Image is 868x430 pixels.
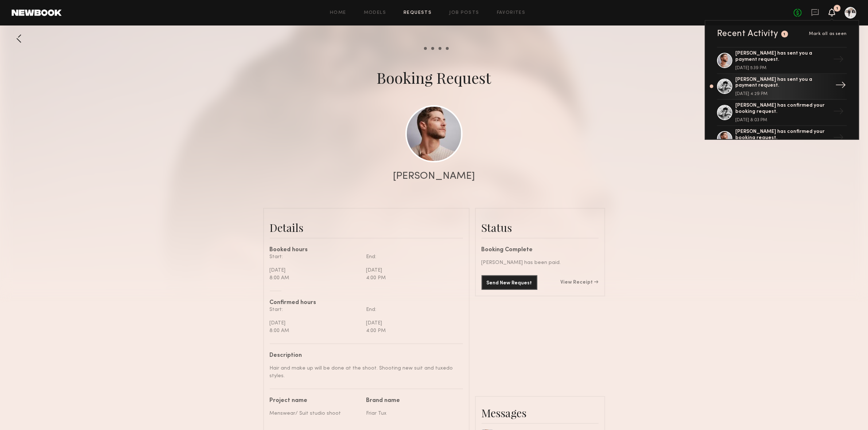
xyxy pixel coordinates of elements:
div: Booked hours [270,247,463,253]
a: [PERSON_NAME] has confirmed your booking request.→ [717,126,847,152]
div: → [830,103,847,122]
div: Brand name [366,398,458,404]
a: [PERSON_NAME] has sent you a payment request.[DATE] 4:29 PM→ [717,74,847,100]
div: 4:00 PM [366,327,458,335]
div: [DATE] 4:29 PM [735,92,830,96]
div: [DATE] 5:39 PM [735,66,830,70]
div: 4:00 PM [366,274,458,282]
div: End: [366,306,458,313]
div: [PERSON_NAME] has confirmed your booking request. [735,129,830,141]
a: Job Posts [449,11,479,15]
div: [DATE] [366,267,458,274]
button: Send New Request [482,275,537,290]
div: [PERSON_NAME] has been paid. [482,259,599,267]
span: Mark all as seen [809,32,847,36]
div: Start: [270,306,361,313]
div: 8:00 AM [270,327,361,335]
div: [DATE] [270,319,361,327]
div: [DATE] 8:03 PM [735,118,830,122]
a: Models [364,11,386,15]
div: 1 [784,32,786,36]
div: Project name [270,398,361,404]
a: Requests [404,11,432,15]
div: → [830,129,847,148]
div: [PERSON_NAME] has sent you a payment request. [735,51,830,63]
div: [PERSON_NAME] has sent you a payment request. [735,77,830,89]
div: [PERSON_NAME] [393,171,475,181]
div: Start: [270,253,361,261]
div: Booking Request [377,67,491,88]
div: [DATE] [270,267,361,274]
a: [PERSON_NAME] has sent you a payment request.[DATE] 5:39 PM→ [717,47,847,74]
div: [PERSON_NAME] has confirmed your booking request. [735,103,830,115]
div: Details [270,220,463,235]
a: View Receipt [561,280,599,285]
div: Friar Tux [366,410,458,417]
div: Menswear/ Suit studio shoot [270,410,361,417]
a: Favorites [497,11,526,15]
div: [DATE] [366,319,458,327]
div: Recent Activity [717,29,778,38]
a: [PERSON_NAME] has confirmed your booking request.[DATE] 8:03 PM→ [717,100,847,126]
div: Hair and make up will be done at the shoot. Shooting new suit and tuxedo styles. [270,364,458,380]
div: Status [482,220,599,235]
div: Description [270,353,458,359]
a: Home [330,11,346,15]
div: → [832,77,849,96]
div: Confirmed hours [270,300,463,306]
div: → [830,51,847,70]
div: 1 [836,7,838,11]
div: Booking Complete [482,247,599,253]
div: Messages [482,406,599,420]
div: 8:00 AM [270,274,361,282]
div: End: [366,253,458,261]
